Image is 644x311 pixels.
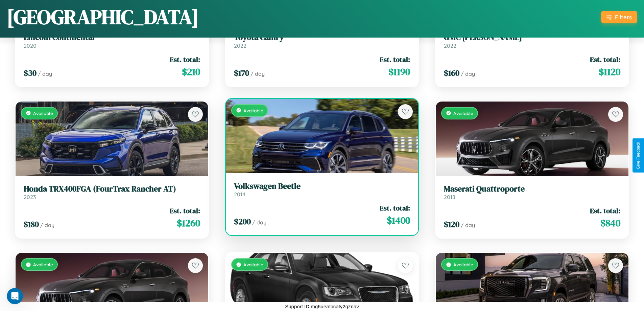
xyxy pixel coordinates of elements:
[243,108,263,113] span: Available
[234,181,410,198] a: Volkswagen Beetle2014
[380,54,410,64] span: Est. total:
[461,70,475,77] span: / day
[234,32,410,49] a: Toyota Camry2022
[590,54,620,64] span: Est. total:
[33,110,53,116] span: Available
[444,32,620,42] h3: GMC [PERSON_NAME]
[24,194,36,200] span: 2023
[388,65,410,79] span: $ 1190
[7,288,23,304] iframe: Intercom live chat
[177,216,200,230] span: $ 1260
[387,214,410,227] span: $ 1400
[444,67,459,79] span: $ 160
[24,32,200,49] a: Lincoln Continental2020
[461,222,475,228] span: / day
[444,194,455,200] span: 2018
[234,67,249,79] span: $ 170
[24,184,200,194] h3: Honda TRX400FGA (FourTrax Rancher AT)
[590,206,620,216] span: Est. total:
[40,222,54,228] span: / day
[182,65,200,79] span: $ 210
[444,184,620,201] a: Maserati Quattroporte2018
[444,219,459,230] span: $ 120
[599,65,620,79] span: $ 1120
[601,11,637,23] button: Filters
[453,110,473,116] span: Available
[600,216,620,230] span: $ 840
[251,70,265,77] span: / day
[444,32,620,49] a: GMC [PERSON_NAME]2022
[252,219,266,226] span: / day
[453,262,473,267] span: Available
[7,3,199,31] h1: [GEOGRAPHIC_DATA]
[24,67,37,79] span: $ 30
[234,32,410,42] h3: Toyota Camry
[24,32,200,42] h3: Lincoln Continental
[38,70,52,77] span: / day
[24,184,200,201] a: Honda TRX400FGA (FourTrax Rancher AT)2023
[380,203,410,213] span: Est. total:
[444,42,456,49] span: 2022
[170,206,200,216] span: Est. total:
[234,216,251,227] span: $ 200
[243,262,263,267] span: Available
[24,219,39,230] span: $ 180
[615,14,632,21] div: Filters
[170,54,200,64] span: Est. total:
[636,142,641,169] div: Give Feedback
[234,191,245,198] span: 2014
[234,42,246,49] span: 2022
[285,302,359,311] p: Support ID: mg6urvnbcaty2qznav
[234,181,410,191] h3: Volkswagen Beetle
[33,262,53,267] span: Available
[24,42,37,49] span: 2020
[444,184,620,194] h3: Maserati Quattroporte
